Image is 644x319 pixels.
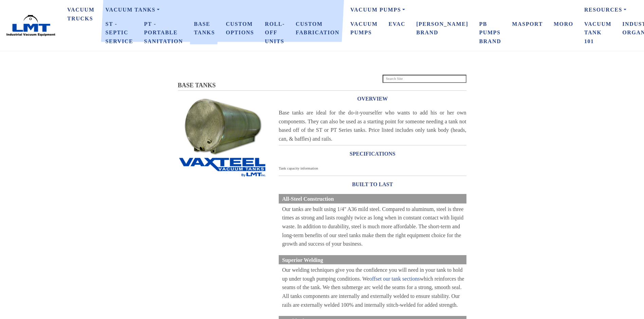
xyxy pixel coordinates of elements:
a: PT - Portable Sanitation [139,17,188,49]
a: Moro [548,17,579,31]
img: Stacks Image 111569 [178,156,268,177]
a: Custom Options [220,17,259,40]
a: Vacuum Pumps [345,17,383,40]
a: ST - Septic Service [100,17,139,49]
span: Superior Welding [282,257,323,263]
div: Our welding techniques give you the confidence you will need in your tank to hold up under tough ... [279,264,466,309]
span: Tank capacity information [279,166,318,170]
img: LMT [5,15,56,37]
a: Base Tanks [188,17,220,40]
img: Stacks Image 9449 [180,95,265,156]
h3: OVERVIEW [279,93,466,104]
a: Vacuum Tanks [100,3,345,17]
a: eVAC [383,17,411,31]
span: All-Steel Construction [282,196,334,202]
div: Base tanks are ideal for the do-it-yourselfer who wants to add his or her own components. They ca... [279,108,466,143]
a: BUILT TO LAST [279,176,466,192]
a: OVERVIEW [279,91,466,107]
a: Vacuum Trucks [62,3,100,25]
div: Our tanks are built using 1/4" A36 mild steel. Compared to aluminum, steel is three times as stro... [279,203,466,248]
a: Masport [507,17,548,31]
a: Roll-Off Units [259,17,290,49]
a: Vacuum Tank 101 [579,17,617,49]
a: [PERSON_NAME] Brand [411,17,474,40]
a: SPECIFICATIONS [279,146,466,162]
span: BASE TANKS [178,82,216,89]
h3: SPECIFICATIONS [279,148,466,159]
h3: BUILT TO LAST [279,179,466,190]
a: Custom Fabrication [290,17,345,40]
a: PB Pumps Brand [474,17,507,49]
input: Search Site [383,75,466,83]
a: offset our tank sections [369,276,420,282]
a: Vacuum Pumps [345,3,579,17]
